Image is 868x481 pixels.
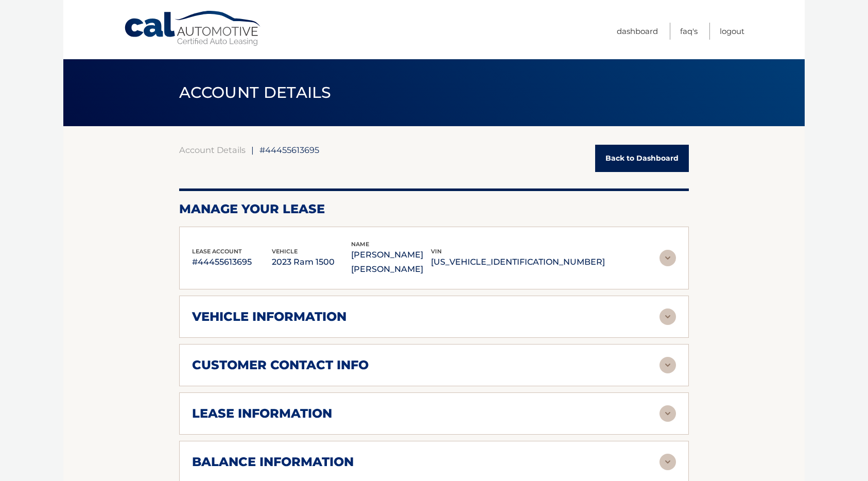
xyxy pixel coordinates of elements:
[351,248,431,277] p: [PERSON_NAME] [PERSON_NAME]
[595,145,689,172] a: Back to Dashboard
[272,248,298,255] span: vehicle
[179,145,246,155] a: Account Details
[720,23,744,40] a: Logout
[659,357,676,373] img: accordion-rest.svg
[351,240,369,248] span: name
[124,10,263,47] a: Cal Automotive
[659,250,676,266] img: accordion-rest.svg
[192,309,346,324] h2: vehicle information
[192,248,242,255] span: lease account
[272,255,352,269] p: 2023 Ram 1500
[431,255,605,269] p: [US_VEHICLE_IDENTIFICATION_NUMBER]
[659,405,676,422] img: accordion-rest.svg
[680,23,698,40] a: FAQ's
[192,406,332,421] h2: lease information
[617,23,658,40] a: Dashboard
[431,248,442,255] span: vin
[659,454,676,470] img: accordion-rest.svg
[251,145,254,155] span: |
[192,255,272,269] p: #44455613695
[659,308,676,325] img: accordion-rest.svg
[192,454,354,470] h2: balance information
[179,201,689,217] h2: Manage Your Lease
[179,83,332,102] span: ACCOUNT DETAILS
[259,145,319,155] span: #44455613695
[192,357,369,373] h2: customer contact info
